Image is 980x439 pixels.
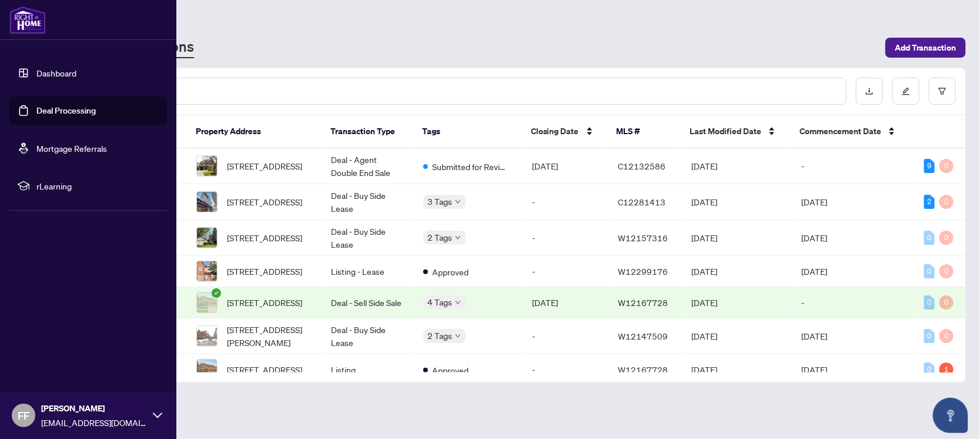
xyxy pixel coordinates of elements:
span: Submitted for Review [433,160,509,173]
th: Transaction Type [321,115,413,148]
span: Commencement Date [800,125,881,138]
td: - [523,318,608,354]
span: down [455,300,461,305]
span: C12132586 [618,161,665,171]
span: FF [18,407,29,424]
span: [DATE] [691,297,717,308]
th: Last Modified Date [680,115,790,148]
div: 0 [939,329,954,343]
td: - [523,354,608,385]
span: [STREET_ADDRESS] [227,265,302,278]
td: - [523,184,608,220]
img: thumbnail-img [197,228,217,248]
span: 2 Tags [428,329,453,342]
td: [DATE] [792,318,915,354]
td: Listing [322,354,413,385]
td: [DATE] [792,354,915,385]
img: logo [9,6,46,34]
td: Deal - Sell Side Sale [322,287,413,318]
td: - [792,287,915,318]
td: [DATE] [523,287,608,318]
a: Mortgage Referrals [36,143,107,154]
span: W12147509 [618,331,668,341]
img: thumbnail-img [197,360,217,380]
button: filter [929,78,956,105]
span: [STREET_ADDRESS] [227,231,302,244]
span: W12167728 [618,297,668,308]
td: Deal - Buy Side Lease [322,184,413,220]
td: [DATE] [523,148,608,184]
img: thumbnail-img [197,261,217,281]
div: 0 [924,362,935,377]
td: - [523,256,608,287]
a: Deal Processing [36,105,96,116]
td: Deal - Buy Side Lease [322,220,413,256]
div: 0 [924,231,935,245]
button: download [856,78,883,105]
span: [STREET_ADDRESS] [227,296,302,309]
span: down [455,199,461,205]
span: [DATE] [691,364,717,375]
td: Listing - Lease [322,256,413,287]
span: Last Modified Date [690,125,761,138]
img: thumbnail-img [197,292,217,312]
span: 3 Tags [428,195,453,208]
td: [DATE] [792,256,915,287]
span: [STREET_ADDRESS] [227,159,302,172]
div: 1 [939,362,954,377]
img: thumbnail-img [197,156,217,176]
button: Add Transaction [885,38,966,58]
span: [DATE] [691,161,717,171]
span: filter [938,87,946,95]
span: [EMAIL_ADDRESS][DOMAIN_NAME] [41,416,147,429]
span: W12167728 [618,364,668,375]
th: Tags [413,115,521,148]
td: [DATE] [792,220,915,256]
div: 0 [939,195,954,209]
span: [DATE] [691,232,717,243]
div: 0 [939,231,954,245]
span: [DATE] [691,266,717,277]
img: thumbnail-img [197,192,217,212]
th: Commencement Date [790,115,912,148]
div: 0 [924,264,935,278]
span: [STREET_ADDRESS] [227,195,302,208]
th: Closing Date [521,115,607,148]
span: Approved [433,364,469,377]
span: C12281413 [618,197,665,207]
div: 0 [939,295,954,310]
td: Deal - Agent Double End Sale [322,148,413,184]
span: Closing Date [531,125,579,138]
span: [STREET_ADDRESS][PERSON_NAME] [227,323,312,349]
td: Deal - Buy Side Lease [322,318,413,354]
th: MLS # [607,115,680,148]
span: W12157316 [618,232,668,243]
div: 0 [939,159,954,173]
td: - [792,148,915,184]
span: rLearning [36,179,159,192]
span: [STREET_ADDRESS] [227,363,302,376]
button: edit [892,78,919,105]
span: down [455,333,461,339]
span: edit [902,87,910,95]
td: [DATE] [792,184,915,220]
div: 0 [939,264,954,278]
span: [PERSON_NAME] [41,402,147,415]
span: W12299176 [618,266,668,277]
span: [DATE] [691,197,717,207]
div: 0 [924,329,935,343]
span: Add Transaction [895,38,956,57]
div: 9 [924,159,935,173]
span: download [865,87,874,95]
a: Dashboard [36,68,76,78]
span: down [455,235,461,241]
span: 2 Tags [428,231,453,244]
th: Property Address [186,115,321,148]
div: 2 [924,195,935,209]
span: Approved [433,265,469,278]
button: Open asap [933,398,968,433]
td: - [523,220,608,256]
img: thumbnail-img [197,326,217,346]
span: 4 Tags [428,295,453,309]
span: [DATE] [691,331,717,341]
